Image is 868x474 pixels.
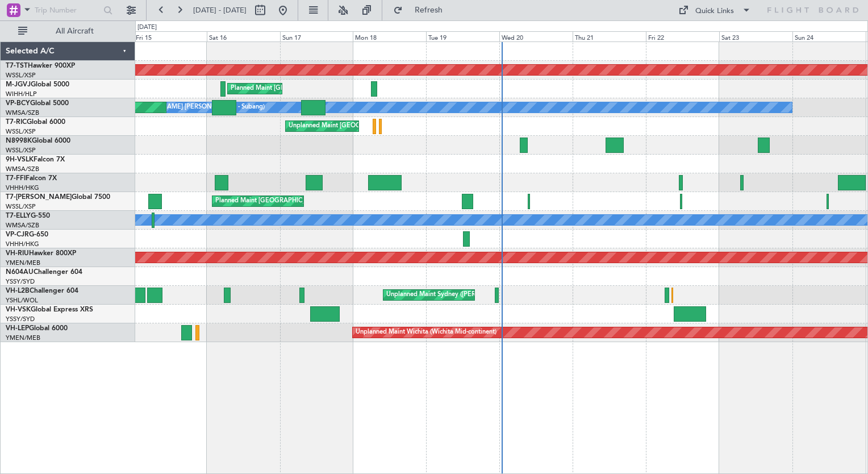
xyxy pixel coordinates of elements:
[719,31,792,41] div: Sat 23
[6,240,39,248] a: VHHH/HKG
[6,269,82,276] a: N604AUChallenger 604
[6,71,36,80] a: WSSL/XSP
[6,138,32,144] span: N8998K
[6,184,39,192] a: VHHH/HKG
[6,306,31,313] span: VH-VSK
[6,81,31,88] span: M-JGVJ
[6,90,37,98] a: WIHH/HLP
[6,277,35,286] a: YSSY/SYD
[386,286,526,303] div: Unplanned Maint Sydney ([PERSON_NAME] Intl)
[388,1,456,19] button: Refresh
[6,259,40,267] a: YMEN/MEB
[673,1,757,19] button: Quick Links
[356,324,496,341] div: Unplanned Maint Wichita (Wichita Mid-continent)
[6,100,30,107] span: VP-BCY
[6,202,36,211] a: WSSL/XSP
[193,5,247,15] span: [DATE] - [DATE]
[6,156,65,163] a: 9H-VSLKFalcon 7X
[6,194,110,201] a: T7-[PERSON_NAME]Global 7500
[6,250,29,257] span: VH-RIU
[6,63,75,69] a: T7-TSTHawker 900XP
[6,334,40,342] a: YMEN/MEB
[6,231,48,238] a: VP-CJRG-650
[207,31,280,41] div: Sat 16
[6,250,76,257] a: VH-RIUHawker 800XP
[6,296,38,305] a: YSHL/WOL
[6,109,39,117] a: WMSA/SZB
[6,213,50,219] a: T7-ELLYG-550
[137,23,157,32] div: [DATE]
[289,118,430,135] div: Unplanned Maint [GEOGRAPHIC_DATA] (Seletar)
[6,306,93,313] a: VH-VSKGlobal Express XRS
[215,193,349,210] div: Planned Maint [GEOGRAPHIC_DATA] (Seletar)
[35,2,100,19] input: Trip Number
[6,138,70,144] a: N8998KGlobal 6000
[6,81,69,88] a: M-JGVJGlobal 5000
[426,31,499,41] div: Tue 19
[12,22,123,40] button: All Aircraft
[6,288,78,294] a: VH-L2BChallenger 604
[30,27,120,35] span: All Aircraft
[6,315,35,323] a: YSSY/SYD
[6,325,29,332] span: VH-LEP
[6,119,27,126] span: T7-RIC
[6,221,39,230] a: WMSA/SZB
[499,31,573,41] div: Wed 20
[6,119,65,126] a: T7-RICGlobal 6000
[792,31,866,41] div: Sun 24
[280,31,353,41] div: Sun 17
[695,6,734,17] div: Quick Links
[353,31,426,41] div: Mon 18
[6,175,26,182] span: T7-FFI
[6,100,69,107] a: VP-BCYGlobal 5000
[6,231,29,238] span: VP-CJR
[6,165,39,173] a: WMSA/SZB
[231,80,364,97] div: Planned Maint [GEOGRAPHIC_DATA] (Seletar)
[405,6,453,14] span: Refresh
[6,175,57,182] a: T7-FFIFalcon 7X
[6,325,68,332] a: VH-LEPGlobal 6000
[6,288,30,294] span: VH-L2B
[6,156,34,163] span: 9H-VSLK
[646,31,719,41] div: Fri 22
[6,213,31,219] span: T7-ELLY
[133,31,207,41] div: Fri 15
[6,127,36,136] a: WSSL/XSP
[6,269,34,276] span: N604AU
[6,146,36,155] a: WSSL/XSP
[6,63,28,69] span: T7-TST
[6,194,72,201] span: T7-[PERSON_NAME]
[573,31,646,41] div: Thu 21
